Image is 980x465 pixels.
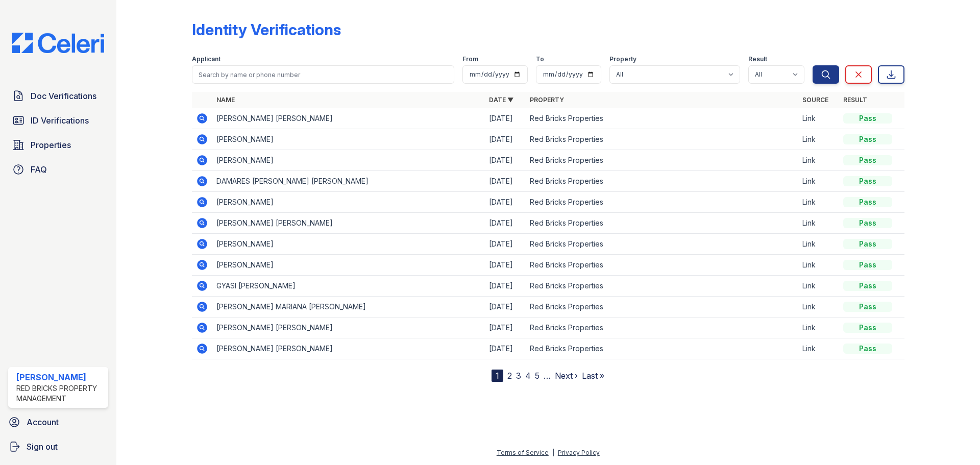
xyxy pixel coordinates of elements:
[212,171,485,192] td: DAMARES [PERSON_NAME] [PERSON_NAME]
[485,108,526,129] td: [DATE]
[27,440,58,453] span: Sign out
[212,129,485,150] td: [PERSON_NAME]
[216,96,235,104] a: Name
[212,255,485,276] td: [PERSON_NAME]
[843,96,867,104] a: Result
[212,234,485,255] td: [PERSON_NAME]
[798,213,839,234] td: Link
[609,55,636,63] label: Property
[552,449,554,456] div: |
[507,371,512,381] a: 2
[489,96,513,104] a: Date ▼
[802,96,828,104] a: Source
[212,108,485,129] td: [PERSON_NAME] [PERSON_NAME]
[798,255,839,276] td: Link
[843,218,892,228] div: Pass
[526,129,798,150] td: Red Bricks Properties
[212,276,485,297] td: GYASI [PERSON_NAME]
[526,171,798,192] td: Red Bricks Properties
[526,234,798,255] td: Red Bricks Properties
[192,55,220,63] label: Applicant
[798,297,839,317] td: Link
[4,412,112,432] a: Account
[462,55,478,63] label: From
[485,234,526,255] td: [DATE]
[798,150,839,171] td: Link
[485,171,526,192] td: [DATE]
[843,176,892,186] div: Pass
[526,276,798,297] td: Red Bricks Properties
[843,302,892,312] div: Pass
[798,317,839,338] td: Link
[526,150,798,171] td: Red Bricks Properties
[843,323,892,333] div: Pass
[31,139,71,151] span: Properties
[558,449,600,456] a: Privacy Policy
[798,338,839,359] td: Link
[748,55,767,63] label: Result
[212,213,485,234] td: [PERSON_NAME] [PERSON_NAME]
[485,150,526,171] td: [DATE]
[526,338,798,359] td: Red Bricks Properties
[497,449,549,456] a: Terms of Service
[4,33,112,53] img: CE_Logo_Blue-a8612792a0a2168367f1c8372b55b34899dd931a85d93a1a3d3e32e68fde9ad4.png
[798,108,839,129] td: Link
[8,110,108,131] a: ID Verifications
[192,20,341,39] div: Identity Verifications
[536,55,544,63] label: To
[485,213,526,234] td: [DATE]
[31,163,47,176] span: FAQ
[798,171,839,192] td: Link
[16,371,104,383] div: [PERSON_NAME]
[843,344,892,354] div: Pass
[485,192,526,213] td: [DATE]
[798,192,839,213] td: Link
[535,371,540,381] a: 5
[843,239,892,249] div: Pass
[516,371,521,381] a: 3
[27,416,59,428] span: Account
[4,436,112,457] a: Sign out
[544,370,551,382] span: …
[212,192,485,213] td: [PERSON_NAME]
[485,297,526,317] td: [DATE]
[555,371,578,381] a: Next ›
[526,213,798,234] td: Red Bricks Properties
[798,234,839,255] td: Link
[843,260,892,270] div: Pass
[843,281,892,291] div: Pass
[843,155,892,165] div: Pass
[8,86,108,106] a: Doc Verifications
[212,150,485,171] td: [PERSON_NAME]
[526,192,798,213] td: Red Bricks Properties
[526,297,798,317] td: Red Bricks Properties
[485,276,526,297] td: [DATE]
[485,129,526,150] td: [DATE]
[525,371,531,381] a: 4
[485,338,526,359] td: [DATE]
[212,317,485,338] td: [PERSON_NAME] [PERSON_NAME]
[485,317,526,338] td: [DATE]
[192,65,454,84] input: Search by name or phone number
[8,159,108,180] a: FAQ
[526,255,798,276] td: Red Bricks Properties
[843,134,892,144] div: Pass
[843,197,892,207] div: Pass
[212,338,485,359] td: [PERSON_NAME] [PERSON_NAME]
[492,370,503,382] div: 1
[485,255,526,276] td: [DATE]
[530,96,564,104] a: Property
[843,113,892,124] div: Pass
[798,129,839,150] td: Link
[16,383,104,404] div: Red Bricks Property Management
[582,371,604,381] a: Last »
[212,297,485,317] td: [PERSON_NAME] MARIANA [PERSON_NAME]
[31,114,89,127] span: ID Verifications
[798,276,839,297] td: Link
[526,317,798,338] td: Red Bricks Properties
[31,90,96,102] span: Doc Verifications
[526,108,798,129] td: Red Bricks Properties
[8,135,108,155] a: Properties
